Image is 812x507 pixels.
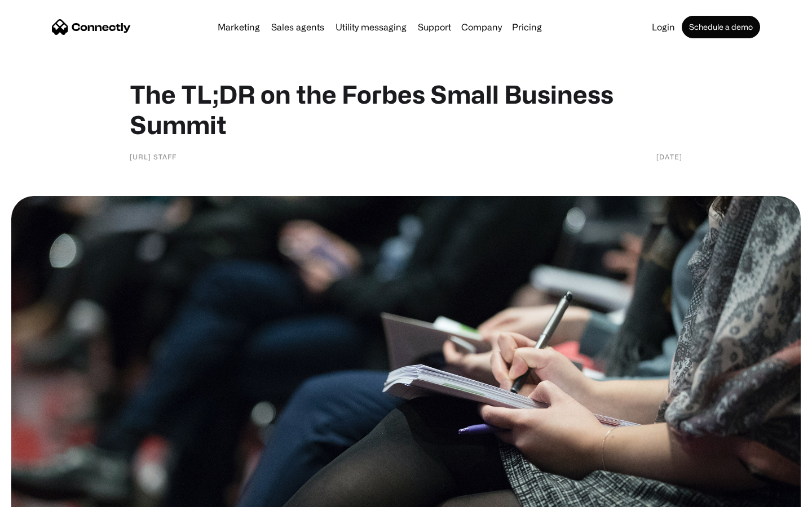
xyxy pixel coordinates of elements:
[507,23,546,32] a: Pricing
[52,19,131,35] a: home
[656,151,682,162] div: [DATE]
[461,19,502,35] div: Company
[130,151,176,162] div: [URL] Staff
[647,23,679,32] a: Login
[458,19,505,35] div: Company
[11,487,68,503] aside: Language selected: English
[682,16,760,38] a: Schedule a demo
[331,23,411,32] a: Utility messaging
[23,487,68,503] ul: Language list
[413,23,456,32] a: Support
[213,23,264,32] a: Marketing
[130,79,682,140] h1: The TL;DR on the Forbes Small Business Summit
[267,23,329,32] a: Sales agents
